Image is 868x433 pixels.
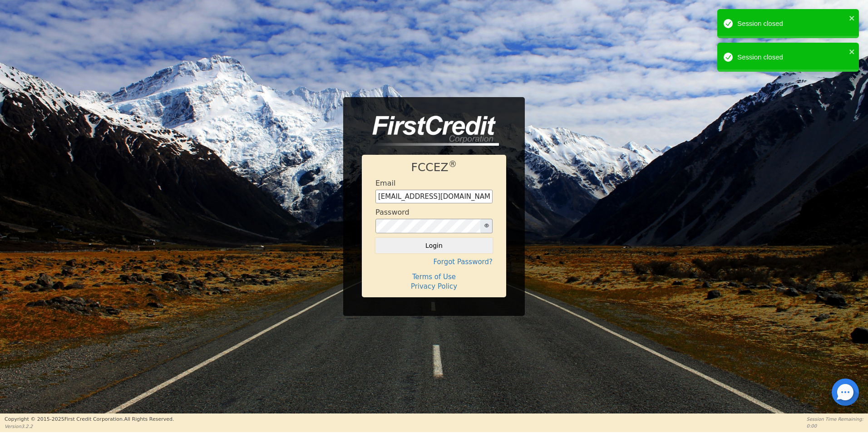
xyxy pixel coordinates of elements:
input: password [375,219,481,233]
button: close [849,46,855,57]
h4: Forgot Password? [375,258,493,266]
p: Session Time Remaining: [807,416,863,423]
span: All Rights Reserved. [124,416,174,422]
p: Version 3.2.2 [5,423,174,430]
p: 0:00 [807,423,863,429]
div: Session closed [737,19,846,29]
button: Login [375,238,493,253]
h4: Email [375,179,395,187]
div: Session closed [737,52,846,63]
input: Enter email [375,190,493,203]
h4: Privacy Policy [375,282,493,290]
img: logo-CMu_cnol.png [362,116,499,146]
p: Copyright © 2015- 2025 First Credit Corporation. [5,416,174,423]
button: close [849,13,855,23]
h4: Password [375,208,409,216]
sup: ® [449,159,457,169]
h4: Terms of Use [375,273,493,281]
h1: FCCEZ [375,161,493,174]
